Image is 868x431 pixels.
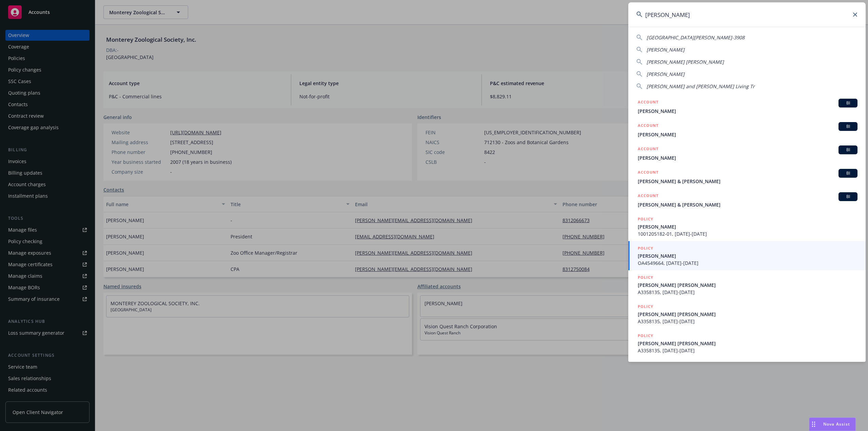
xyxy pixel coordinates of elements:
a: POLICY[PERSON_NAME] [PERSON_NAME]A3358135, [DATE]-[DATE] [628,329,866,358]
span: [PERSON_NAME] [647,46,685,53]
a: ACCOUNTBI[PERSON_NAME] & [PERSON_NAME] [628,165,866,189]
span: [PERSON_NAME] [638,131,857,138]
h5: ACCOUNT [638,145,658,154]
span: [PERSON_NAME] [PERSON_NAME] [647,59,724,65]
span: Nova Assist [823,421,850,427]
h5: POLICY [638,216,653,222]
h5: ACCOUNT [638,192,658,200]
h5: POLICY [638,245,653,252]
a: ACCOUNTBI[PERSON_NAME] & [PERSON_NAME] [628,189,866,212]
a: ACCOUNTBI[PERSON_NAME] [628,142,866,165]
span: [PERSON_NAME] [647,71,685,77]
h5: ACCOUNT [638,122,658,130]
span: [GEOGRAPHIC_DATA][PERSON_NAME]-3908 [647,34,745,41]
span: A3358135, [DATE]-[DATE] [638,347,857,354]
span: BI [841,170,855,176]
a: POLICY[PERSON_NAME] [PERSON_NAME]A3358135, [DATE]-[DATE] [628,299,866,329]
h5: POLICY [638,332,653,339]
span: 1001205182-01, [DATE]-[DATE] [638,230,857,237]
h5: ACCOUNT [638,169,658,177]
input: Search... [628,2,866,27]
span: [PERSON_NAME] and [PERSON_NAME] Living Tr [647,83,755,90]
span: BI [841,147,855,153]
h5: POLICY [638,303,653,310]
span: [PERSON_NAME] & [PERSON_NAME] [638,201,857,208]
span: A3358135, [DATE]-[DATE] [638,289,857,296]
span: BI [841,194,855,200]
a: ACCOUNTBI[PERSON_NAME] [628,95,866,118]
a: ACCOUNTBI[PERSON_NAME] [628,118,866,142]
span: [PERSON_NAME] [638,223,857,230]
span: [PERSON_NAME] [638,154,857,161]
span: OA4549664, [DATE]-[DATE] [638,259,857,267]
span: [PERSON_NAME] [638,252,857,259]
span: [PERSON_NAME] [PERSON_NAME] [638,281,857,289]
h5: ACCOUNT [638,99,658,107]
a: POLICY[PERSON_NAME] [PERSON_NAME]A3358135, [DATE]-[DATE] [628,270,866,299]
span: BI [841,123,855,130]
span: A3358135, [DATE]-[DATE] [638,318,857,325]
span: BI [841,100,855,106]
span: [PERSON_NAME] [PERSON_NAME] [638,311,857,318]
h5: POLICY [638,274,653,281]
a: POLICY[PERSON_NAME]OA4549664, [DATE]-[DATE] [628,241,866,270]
button: Nova Assist [809,417,856,431]
span: [PERSON_NAME] [PERSON_NAME] [638,340,857,347]
a: POLICY[PERSON_NAME]1001205182-01, [DATE]-[DATE] [628,212,866,241]
span: [PERSON_NAME] [638,107,857,115]
span: [PERSON_NAME] & [PERSON_NAME] [638,178,857,185]
div: Drag to move [809,418,818,431]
